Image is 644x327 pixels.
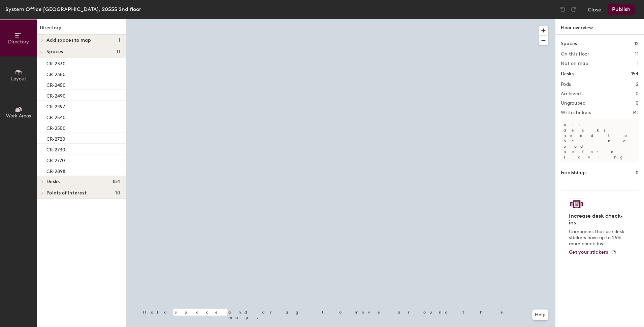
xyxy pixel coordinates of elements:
p: CR-2490 [46,91,66,99]
h1: 154 [631,70,639,78]
h1: Spaces [561,40,577,47]
h2: 1 [637,61,639,66]
h2: 11 [635,51,639,57]
span: Work Areas [6,113,31,119]
p: All desks need to be in a pod before saving [561,119,639,162]
span: Add spaces to map [46,38,91,43]
h2: Archived [561,91,581,97]
a: Get your stickers [569,250,616,255]
p: CR-2450 [46,80,66,88]
p: CR-2720 [46,134,65,142]
span: 154 [112,179,120,184]
p: CR-2540 [46,113,66,120]
span: Layout [11,76,26,82]
span: Directory [8,39,29,45]
h2: 0 [636,91,639,97]
h1: Furnishings [561,169,586,177]
p: CR-2380 [46,70,66,77]
p: Companies that use desk stickers have up to 25% more check-ins. [569,229,626,247]
h4: Increase desk check-ins [569,213,626,226]
span: Get your stickers [569,249,608,255]
p: CR-2730 [46,145,65,153]
button: Close [588,4,601,15]
h2: Not on map [561,61,588,66]
img: Sticker logo [569,198,584,210]
h2: 2 [636,82,639,87]
p: CR-2497 [46,102,65,110]
h2: 0 [636,101,639,106]
p: CR-2550 [46,123,66,131]
h1: Desks [561,70,574,78]
h2: Ungrouped [561,101,586,106]
div: System Office [GEOGRAPHIC_DATA], 20555 2nd floor [5,5,141,13]
img: Redo [570,6,577,13]
span: Points of interest [46,190,87,196]
span: 10 [115,190,120,196]
h1: Floor overview [555,19,644,35]
h1: 0 [636,169,639,177]
h2: On this floor [561,51,589,57]
span: Spaces [46,49,63,54]
span: 1 [119,38,120,43]
p: CR-2770 [46,156,65,163]
span: Desks [46,179,60,184]
img: Undo [559,6,566,13]
span: 11 [117,49,120,54]
h2: 141 [632,110,639,115]
h1: 12 [634,40,639,47]
button: Publish [608,4,635,15]
h2: Pods [561,82,571,87]
button: Help [532,310,548,320]
h2: With stickers [561,110,591,115]
p: CR-2330 [46,59,66,67]
p: CR-2898 [46,167,65,174]
h1: Directory [37,24,126,35]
